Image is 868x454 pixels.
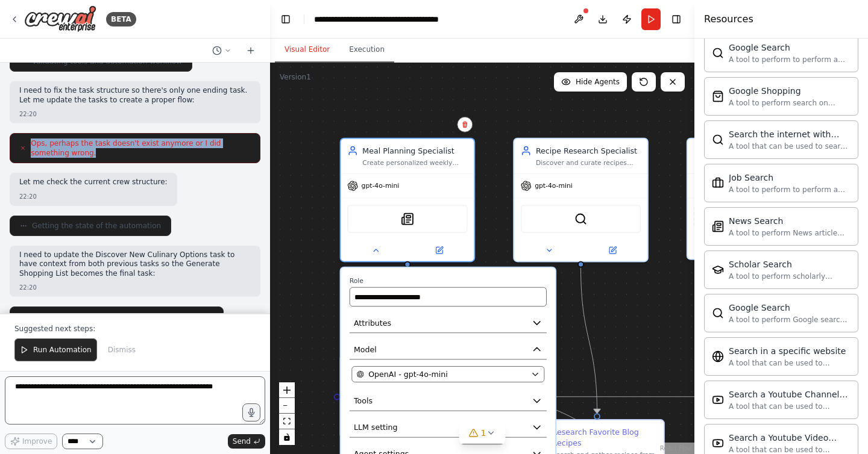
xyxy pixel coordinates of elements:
button: Start a new chat [241,43,260,58]
img: SerpApiGoogleShoppingTool [712,90,724,102]
button: LLM setting [350,417,547,437]
span: gpt-4o-mini [362,182,400,190]
button: Hide Agents [554,72,627,92]
button: Dismiss [102,338,142,361]
div: A tool to perform search on Google shopping with a search_query. [729,98,851,108]
img: YoutubeChannelSearchTool [712,394,724,406]
button: Visual Editor [275,37,339,63]
button: Delete node [457,117,473,132]
img: YoutubeVideoSearchTool [712,437,724,449]
div: Google Search [729,302,851,314]
span: Dismiss [108,345,136,355]
img: SerpApiGoogleSearchTool [712,47,724,59]
button: Attributes [350,313,547,333]
div: Google Shopping [729,85,851,97]
div: BETA [106,12,136,26]
img: WebsiteSearchTool [712,350,724,362]
button: Improve [5,434,57,449]
button: OpenAI - gpt-4o-mini [351,366,544,382]
button: 1 [459,422,506,444]
div: Search in a specific website [729,345,851,357]
div: News Search [729,215,851,227]
button: Switch to previous chat [207,43,236,58]
div: Recipe Research SpecialistDiscover and curate recipes from {favorite_food_blogs} and trusted culi... [513,138,649,263]
button: Open in side panel [409,244,470,257]
div: A tool that can be used to semantic search a query from a specific URL content. [729,358,851,368]
div: Recipe Research Specialist [536,145,641,156]
button: Hide right sidebar [668,11,685,28]
img: SerplyWebSearchTool [712,307,724,319]
div: Version 1 [280,72,311,82]
img: SerperDevTool [712,134,724,146]
img: SerplyNewsSearchTool [401,213,414,226]
img: SerplyNewsSearchTool [712,220,724,232]
button: Click to speak your automation idea [242,403,260,421]
button: Open in side panel [582,244,643,257]
div: Meal Planning SpecialistCreate personalized weekly meal plans based on {dietary_preferences}, {cu... [340,138,476,263]
div: 22:20 [19,283,251,292]
button: Send [228,434,265,449]
div: Job Search [729,172,851,184]
div: Create personalized weekly meal plans based on {dietary_preferences}, {cuisine_types}, and {numbe... [362,158,467,167]
span: Attributes [354,317,391,328]
span: LLM setting [354,422,398,433]
div: A tool to perform scholarly literature search with a search_query. [729,272,851,281]
nav: breadcrumb [314,13,450,25]
span: Tools [354,396,373,406]
span: Ops, perhaps the task doesn't exist anymore or I did something wrong. [31,138,250,158]
p: Suggested next steps: [14,324,256,334]
button: fit view [279,414,295,429]
span: gpt-4o-mini [535,182,573,190]
div: Search a Youtube Channels content [729,388,851,400]
button: Hide left sidebar [277,11,294,28]
button: zoom out [279,398,295,414]
div: Search a Youtube Video content [729,432,851,444]
g: Edge from 9fdce0f7-9123-4602-8a16-11836d4bcfc6 to 0d9a3fe4-4858-44a7-865a-0c7a75b06e71 [576,267,603,413]
span: Run Automation [33,345,92,355]
div: A tool to perform Google search with a search_query. [729,315,851,325]
div: A tool that can be used to semantic search a query from a Youtube Channels content. [729,402,851,411]
div: Scholar Search [729,258,851,270]
h4: Resources [704,12,753,26]
span: Improve [22,437,52,446]
button: Execution [339,37,394,63]
span: 1 [481,427,486,439]
div: Research Favorite Blog Recipes [552,427,657,449]
label: Role [350,276,547,285]
button: Tools [350,391,547,411]
div: Search the internet with Serper [729,128,851,140]
a: React Flow attribution [660,445,693,452]
span: Send [233,437,251,446]
div: Discover and curate recipes from {favorite_food_blogs} and trusted culinary sources that match th... [536,158,641,167]
div: 22:20 [19,110,251,119]
button: Run Automation [14,338,97,361]
span: OpenAI - gpt-4o-mini [368,369,448,380]
span: Hide Agents [576,77,620,87]
div: A tool to perform to perform a Google search with a search_query. [729,55,851,64]
button: zoom in [279,382,295,398]
button: Model [350,340,547,359]
span: Model [354,344,377,355]
div: A tool to perform to perform a job search in the [GEOGRAPHIC_DATA] with a search_query. [729,185,851,194]
div: A tool to perform News article search with a search_query. [729,228,851,238]
div: 22:20 [19,192,168,201]
img: SerperDevTool [574,213,588,226]
img: SerplyScholarSearchTool [712,264,724,276]
span: Getting the state of the automation [32,221,161,231]
p: I need to update the Discover New Culinary Options task to have context from both previous tasks ... [19,250,251,279]
div: React Flow controls [279,382,295,445]
p: I need to fix the task structure so there's only one ending task. Let me update the tasks to crea... [19,86,251,105]
div: Meal Planning Specialist [362,145,467,156]
div: A tool that can be used to search the internet with a search_query. Supports different search typ... [729,141,851,151]
div: Google Search [729,42,851,54]
button: toggle interactivity [279,429,295,445]
img: Logo [24,5,96,33]
p: Let me check the current crew structure: [19,178,168,187]
img: SerplyJobSearchTool [712,177,724,189]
